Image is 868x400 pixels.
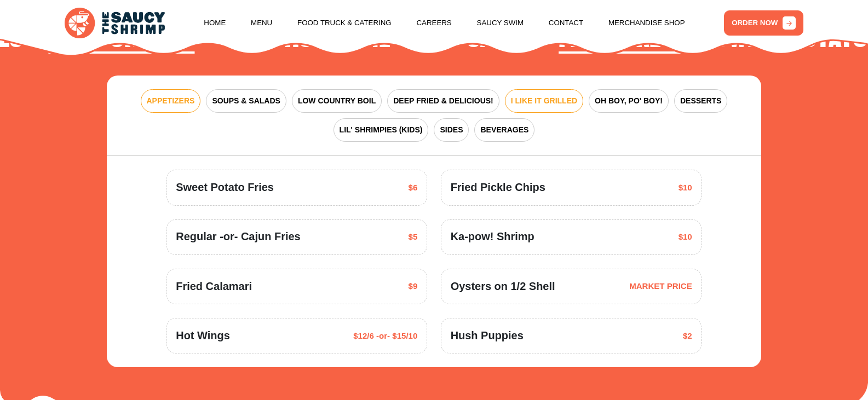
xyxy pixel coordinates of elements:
[176,328,230,344] span: Hot Wings
[608,2,685,44] a: Merchandise Shop
[340,124,423,136] span: LIL' SHRIMPIES (KIDS)
[480,124,528,136] span: BEVERAGES
[679,182,692,194] span: $10
[451,279,555,295] span: Oysters on 1/2 Shell
[629,280,692,293] span: MARKET PRICE
[416,2,451,44] a: Careers
[451,328,524,344] span: Hush Puppies
[251,2,272,44] a: Menu
[204,2,226,44] a: Home
[353,330,417,343] span: $12/6 -or- $15/10
[679,231,692,244] span: $10
[511,95,577,107] span: I LIKE IT GRILLED
[334,118,429,142] button: LIL' SHRIMPIES (KIDS)
[176,179,274,196] span: Sweet Potato Fries
[674,89,727,113] button: DESSERTS
[477,2,524,44] a: Saucy Swim
[724,10,803,36] a: ORDER NOW
[409,231,418,244] span: $5
[451,229,534,245] span: Ka-pow! Shrimp
[147,95,195,107] span: APPETIZERS
[595,95,663,107] span: OH BOY, PO' BOY!
[297,2,392,44] a: Food Truck & Catering
[176,279,252,295] span: Fried Calamari
[451,179,545,196] span: Fried Pickle Chips
[549,2,583,44] a: Contact
[589,89,669,113] button: OH BOY, PO' BOY!
[176,229,300,245] span: Regular -or- Cajun Fries
[298,95,376,107] span: LOW COUNTRY BOIL
[434,118,469,142] button: SIDES
[474,118,534,142] button: BEVERAGES
[505,89,583,113] button: I LIKE IT GRILLED
[409,280,418,293] span: $9
[683,330,692,343] span: $2
[65,8,165,38] img: logo
[212,95,280,107] span: SOUPS & SALADS
[680,95,721,107] span: DESSERTS
[387,89,499,113] button: DEEP FRIED & DELICIOUS!
[292,89,382,113] button: LOW COUNTRY BOIL
[206,89,286,113] button: SOUPS & SALADS
[141,89,201,113] button: APPETIZERS
[393,95,493,107] span: DEEP FRIED & DELICIOUS!
[409,182,418,194] span: $6
[440,124,463,136] span: SIDES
